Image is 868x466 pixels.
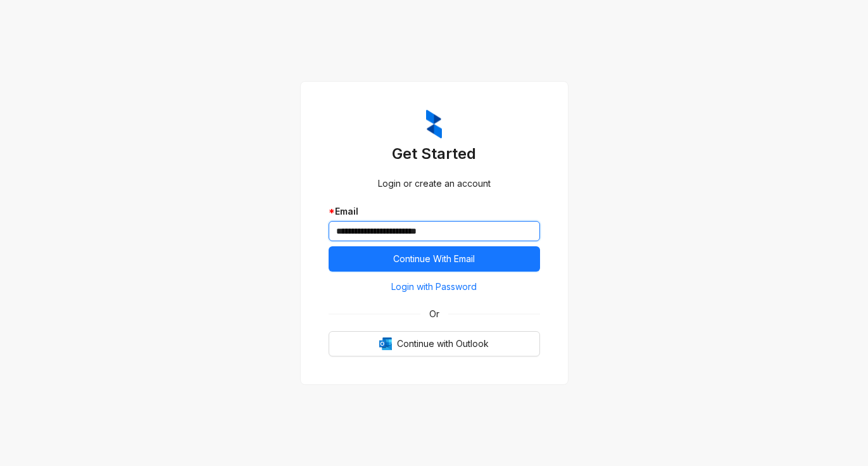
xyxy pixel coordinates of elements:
[426,110,442,139] img: ZumaIcon
[329,144,540,164] h3: Get Started
[329,246,540,272] button: Continue With Email
[391,280,477,294] span: Login with Password
[329,205,540,218] div: Email
[329,177,540,191] div: Login or create an account
[420,307,448,321] span: Or
[379,337,392,350] img: Outlook
[397,337,489,351] span: Continue with Outlook
[329,277,540,297] button: Login with Password
[329,331,540,356] button: OutlookContinue with Outlook
[393,252,475,266] span: Continue With Email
